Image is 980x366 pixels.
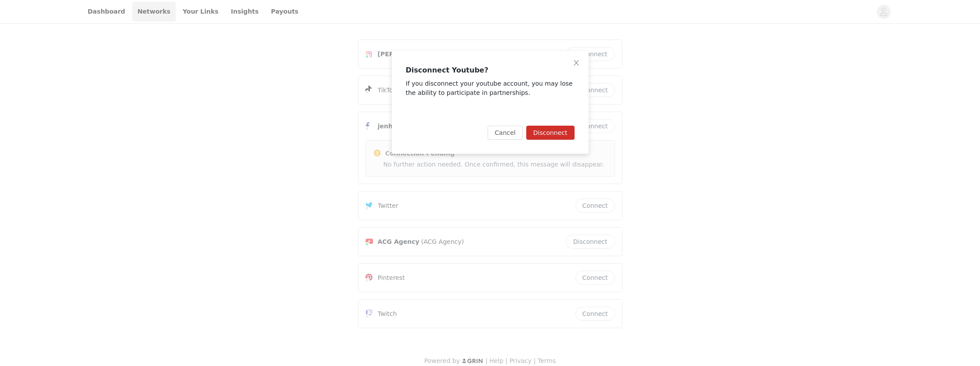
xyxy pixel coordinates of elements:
p: If you disconnect your youtube account, you may lose the ability to participate in partnerships. [406,79,575,98]
iframe: Intercom live chat [937,336,958,357]
i: icon: close [573,59,580,66]
button: Cancel [488,126,522,140]
button: Close [564,51,589,76]
h3: Disconnect Youtube? [406,65,575,76]
button: Disconnect [526,126,575,140]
